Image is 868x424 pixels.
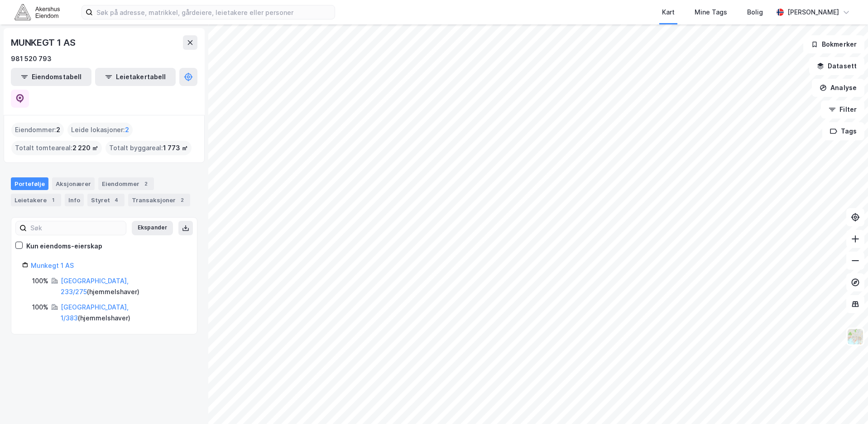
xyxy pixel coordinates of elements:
[31,262,74,269] a: Munkegt 1 AS
[11,53,52,64] div: 981 520 793
[177,195,187,205] div: 2
[822,122,864,140] button: Tags
[112,195,121,205] div: 4
[662,7,675,18] div: Kart
[821,100,864,119] button: Filter
[125,124,129,135] span: 2
[87,194,125,206] div: Styret
[67,123,133,137] div: Leide lokasjoner :
[61,303,129,322] a: [GEOGRAPHIC_DATA], 1/383
[52,177,95,190] div: Aksjonærer
[26,241,102,252] div: Kun eiendoms-eierskap
[56,124,60,135] span: 2
[695,7,727,18] div: Mine Tags
[141,179,150,188] div: 2
[847,328,864,345] img: Z
[11,194,61,206] div: Leietakere
[98,177,154,190] div: Eiendommer
[61,276,186,297] div: ( hjemmelshaver )
[95,68,176,86] button: Leietakertabell
[65,194,84,206] div: Info
[809,57,864,75] button: Datasett
[93,5,335,19] input: Søk på adresse, matrikkel, gårdeiere, leietakere eller personer
[11,68,91,86] button: Eiendomstabell
[747,7,763,18] div: Bolig
[61,277,129,295] a: [GEOGRAPHIC_DATA], 233/275
[48,195,58,205] div: 1
[803,35,864,53] button: Bokmerker
[132,221,173,235] button: Ekspander
[11,141,102,155] div: Totalt tomteareal :
[14,4,60,20] img: akershus-eiendom-logo.9091f326c980b4bce74ccdd9f866810c.svg
[787,7,839,18] div: [PERSON_NAME]
[11,177,48,190] div: Portefølje
[61,302,186,324] div: ( hjemmelshaver )
[823,381,868,424] iframe: Chat Widget
[72,143,98,153] span: 2 220 ㎡
[32,302,48,313] div: 100%
[163,143,188,153] span: 1 773 ㎡
[106,141,192,155] div: Totalt byggareal :
[27,221,126,235] input: Søk
[11,123,64,137] div: Eiendommer :
[128,194,190,206] div: Transaksjoner
[32,276,48,286] div: 100%
[11,35,77,50] div: MUNKEGT 1 AS
[812,79,864,97] button: Analyse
